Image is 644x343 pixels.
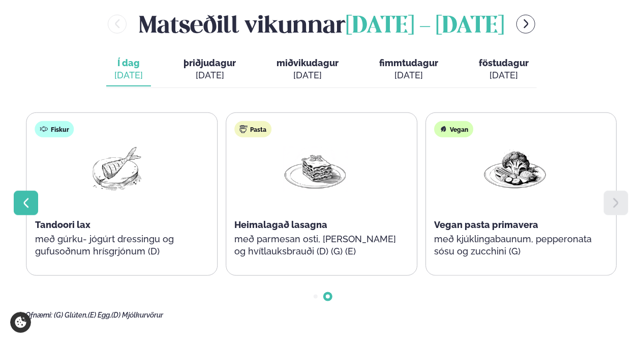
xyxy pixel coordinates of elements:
[434,233,596,258] p: með kjúklingabaunum, pepperonata sósu og zucchini (G)
[35,219,90,230] span: Tandoori lax
[114,57,143,69] span: Í dag
[346,15,504,38] span: [DATE] - [DATE]
[379,58,438,68] span: fimmtudagur
[516,15,535,34] button: menu-btn-right
[88,311,111,319] span: (E) Egg,
[239,125,248,133] img: pasta.svg
[314,295,318,299] span: Go to slide 1
[175,53,244,87] button: þriðjudagur [DATE]
[277,69,339,81] div: [DATE]
[183,69,236,81] div: [DATE]
[139,8,504,41] h2: Matseðill vikunnar
[10,312,31,333] a: Cookie settings
[234,233,396,258] p: með parmesan osti, [PERSON_NAME] og hvítlauksbrauði (D) (G) (E)
[268,53,347,87] button: miðvikudagur [DATE]
[434,219,538,230] span: Vegan pasta primavera
[326,295,330,299] span: Go to slide 2
[106,53,151,87] button: Í dag [DATE]
[379,69,438,81] div: [DATE]
[35,121,74,137] div: Fiskur
[479,69,529,81] div: [DATE]
[83,146,148,193] img: Fish.png
[277,58,339,68] span: miðvikudagur
[183,58,236,68] span: þriðjudagur
[434,121,473,137] div: Vegan
[482,146,547,193] img: Vegan.png
[114,69,143,81] div: [DATE]
[471,53,537,87] button: föstudagur [DATE]
[54,311,88,319] span: (G) Glúten,
[234,219,327,230] span: Heimalagað lasagna
[25,311,52,319] span: Ofnæmi:
[479,58,529,68] span: föstudagur
[439,125,447,133] img: Vegan.svg
[108,15,127,34] button: menu-btn-left
[371,53,446,87] button: fimmtudagur [DATE]
[35,233,197,258] p: með gúrku- jógúrt dressingu og gufusoðnum hrísgrjónum (D)
[40,125,48,133] img: fish.svg
[283,146,348,193] img: Lasagna.png
[234,121,271,137] div: Pasta
[111,311,163,319] span: (D) Mjólkurvörur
